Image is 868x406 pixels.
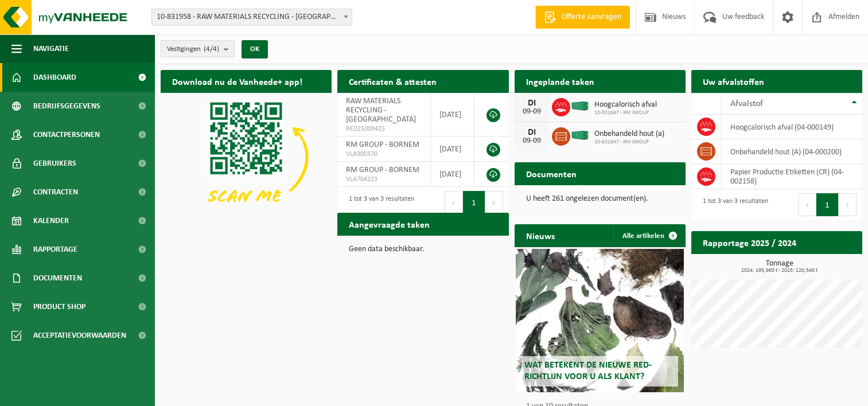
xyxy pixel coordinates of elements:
span: RM GROUP - BORNEM [346,166,419,174]
img: HK-XC-40-GN-00 [570,101,590,111]
p: U heeft 261 ongelezen document(en). [526,195,674,203]
span: Vestigingen [167,41,219,58]
a: Offerte aanvragen [535,6,630,29]
span: VLA704223 [346,175,422,184]
div: 09-09 [520,108,543,116]
span: RED25009425 [346,124,422,134]
td: [DATE] [431,136,474,162]
span: Rapportage [33,235,77,264]
button: Previous [445,191,463,214]
button: Previous [798,193,816,216]
h3: Tonnage [697,260,862,274]
h2: Download nu de Vanheede+ app! [161,70,314,92]
button: Next [485,191,503,214]
td: [DATE] [431,93,474,136]
span: VLA900370 [346,150,422,159]
button: 1 [463,191,485,214]
div: DI [520,99,543,108]
span: 10-831958 - RAW MATERIALS RECYCLING - HOBOKEN [152,9,352,25]
div: DI [520,128,543,137]
span: Onbehandeld hout (a) [594,130,664,139]
td: Papier Productie Etiketten (CR) (04-002158) [722,164,862,189]
span: Gebruikers [33,149,76,178]
span: RAW MATERIALS RECYCLING - [GEOGRAPHIC_DATA] [346,97,416,124]
a: Wat betekent de nieuwe RED-richtlijn voor u als klant? [516,249,683,392]
img: HK-XC-40-GN-00 [570,130,590,140]
span: Acceptatievoorwaarden [33,321,126,350]
h2: Documenten [515,162,588,185]
div: 1 tot 3 van 3 resultaten [697,192,768,217]
span: 10-831947 - RM GROUP [594,139,664,146]
td: hoogcalorisch afval (04-000149) [722,115,862,139]
h2: Rapportage 2025 / 2024 [691,231,808,253]
a: Bekijk rapportage [777,253,861,276]
span: Hoogcalorisch afval [594,100,657,110]
button: Vestigingen(4/4) [161,40,235,57]
span: Kalender [33,206,69,235]
h2: Aangevraagde taken [337,213,441,235]
span: Dashboard [33,63,76,92]
span: Contracten [33,178,78,206]
p: Geen data beschikbaar. [349,245,497,253]
button: OK [242,40,268,58]
span: 10-831958 - RAW MATERIALS RECYCLING - HOBOKEN [151,9,352,26]
button: 1 [816,193,839,216]
span: 2024: 195,960 t - 2025: 120,540 t [697,268,862,274]
span: Documenten [33,264,82,292]
span: Afvalstof [730,99,763,108]
td: [DATE] [431,162,474,187]
span: Offerte aanvragen [559,11,624,23]
h2: Nieuws [515,224,566,247]
span: 10-831947 - RM GROUP [594,110,657,116]
div: 09-09 [520,137,543,145]
a: Alle artikelen [613,224,684,247]
img: Download de VHEPlus App [161,93,332,221]
h2: Certificaten & attesten [337,70,448,92]
span: Product Shop [33,292,85,321]
h2: Ingeplande taken [515,70,606,92]
span: Bedrijfsgegevens [33,92,100,120]
button: Next [839,193,857,216]
span: Wat betekent de nieuwe RED-richtlijn voor u als klant? [524,361,652,381]
span: Navigatie [33,34,69,63]
span: RM GROUP - BORNEM [346,140,419,149]
count: (4/4) [204,45,219,53]
h2: Uw afvalstoffen [691,70,776,92]
td: onbehandeld hout (A) (04-000200) [722,139,862,164]
span: Contactpersonen [33,120,100,149]
div: 1 tot 3 van 3 resultaten [343,190,414,215]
